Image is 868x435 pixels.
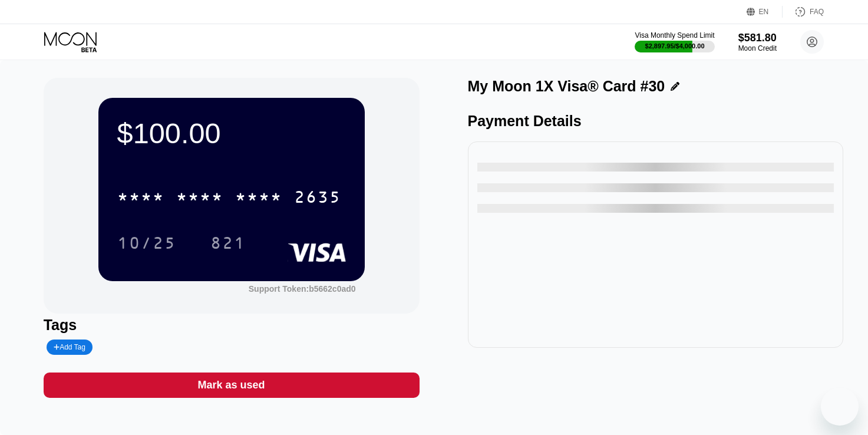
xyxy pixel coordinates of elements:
div: Visa Monthly Spend Limit$2,897.95/$4,000.00 [635,31,714,52]
div: Tags [44,317,420,334]
div: 2635 [294,189,341,208]
div: $581.80 [738,32,777,44]
div: 10/25 [108,228,185,258]
div: Add Tag [54,343,85,351]
div: Add Tag [47,340,93,355]
div: $100.00 [117,117,346,150]
div: Support Token: b5662c0ad0 [249,284,356,294]
div: $581.80Moon Credit [738,32,777,52]
div: 821 [210,235,246,254]
div: Moon Credit [738,44,777,52]
div: FAQ [783,6,824,18]
div: Payment Details [468,113,844,130]
div: 821 [202,228,255,258]
div: Mark as used [198,378,265,392]
div: Support Token:b5662c0ad0 [249,284,356,294]
div: EN [747,6,783,18]
div: Visa Monthly Spend Limit [635,31,714,39]
div: My Moon 1X Visa® Card #30 [468,78,665,95]
div: $2,897.95 / $4,000.00 [645,42,705,50]
div: FAQ [810,8,824,16]
div: EN [759,8,769,16]
iframe: Button to launch messaging window [821,388,859,426]
div: 10/25 [117,235,176,254]
div: Mark as used [44,373,420,398]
